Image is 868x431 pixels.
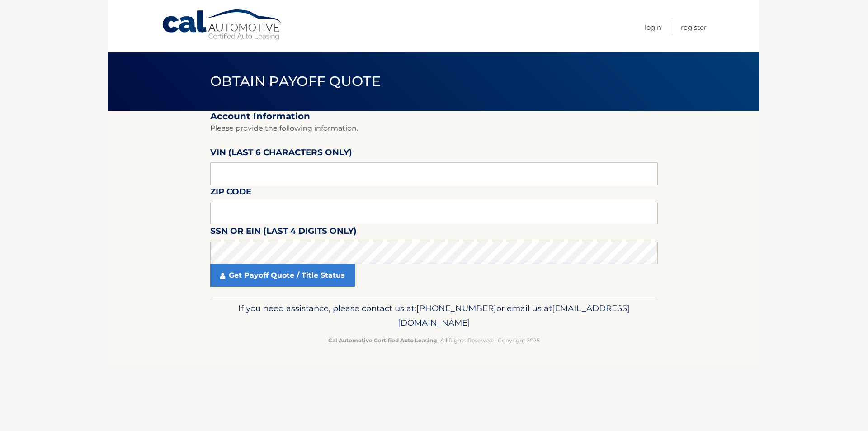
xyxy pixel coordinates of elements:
a: Login [645,20,661,35]
strong: Cal Automotive Certified Auto Leasing [328,337,437,344]
label: Zip Code [210,185,251,202]
label: SSN or EIN (last 4 digits only) [210,224,357,241]
a: Cal Automotive [161,9,283,41]
span: [PHONE_NUMBER] [416,303,496,313]
span: Obtain Payoff Quote [210,73,381,90]
p: - All Rights Reserved - Copyright 2025 [216,336,652,345]
a: Register [681,20,707,35]
a: Get Payoff Quote / Title Status [210,264,355,287]
p: If you need assistance, please contact us at: or email us at [216,301,652,330]
h2: Account Information [210,111,658,122]
label: VIN (last 6 characters only) [210,146,352,162]
p: Please provide the following information. [210,122,658,135]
